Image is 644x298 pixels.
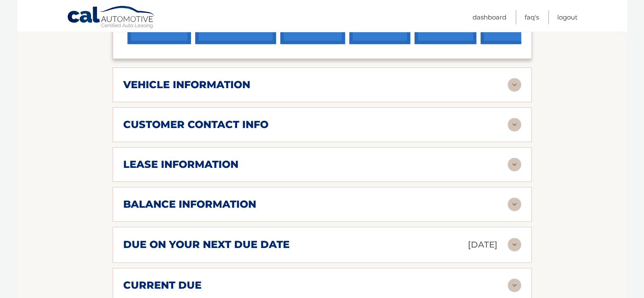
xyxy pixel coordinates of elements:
a: Logout [557,10,578,24]
a: Cal Automotive [67,6,156,30]
img: accordion-rest.svg [508,78,521,92]
h2: due on your next due date [123,238,290,251]
a: Dashboard [473,10,506,24]
img: accordion-rest.svg [508,238,521,251]
img: accordion-rest.svg [508,198,521,211]
h2: balance information [123,198,256,211]
h2: vehicle information [123,78,250,91]
a: FAQ's [525,10,539,24]
img: accordion-rest.svg [508,279,521,292]
img: accordion-rest.svg [508,158,521,171]
img: accordion-rest.svg [508,118,521,131]
h2: current due [123,279,202,292]
h2: customer contact info [123,118,268,131]
p: [DATE] [468,237,498,252]
h2: lease information [123,158,238,171]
